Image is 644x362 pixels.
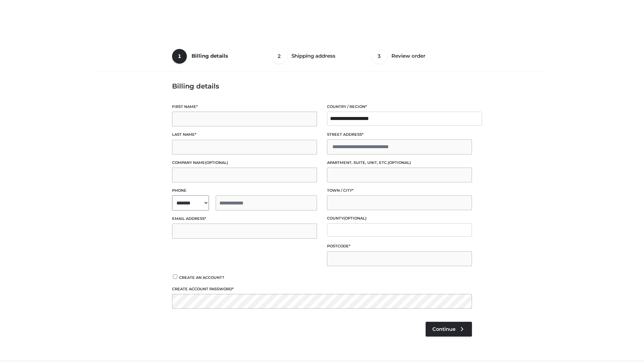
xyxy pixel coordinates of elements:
label: County [327,215,472,222]
label: Phone [172,187,317,194]
label: Company name [172,160,317,166]
label: Postcode [327,243,472,249]
label: First name [172,104,317,110]
label: Country / Region [327,104,472,110]
h3: Billing details [172,82,472,90]
span: (optional) [205,160,228,165]
span: Review order [391,53,425,59]
label: Last name [172,131,317,138]
span: Continue [432,326,455,332]
label: Email address [172,216,317,222]
label: Create account password [172,286,472,292]
span: 2 [272,49,287,64]
span: 1 [172,49,187,64]
label: Town / City [327,187,472,194]
span: 3 [372,49,387,64]
span: (optional) [343,216,367,221]
span: Billing details [192,53,228,59]
span: Create an account? [179,275,224,280]
span: Shipping address [291,53,335,59]
label: Apartment, suite, unit, etc. [327,160,472,166]
input: Create an account? [172,275,178,279]
label: Street address [327,131,472,138]
span: (optional) [388,160,411,165]
a: Continue [426,322,472,337]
